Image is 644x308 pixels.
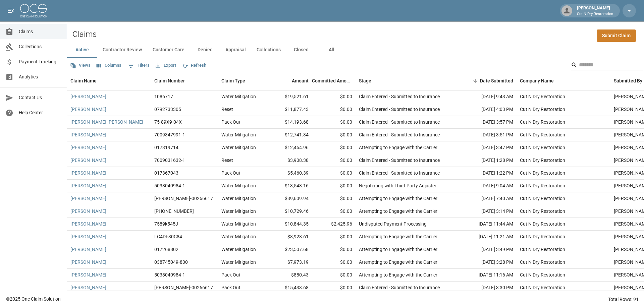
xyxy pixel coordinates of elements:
div: LC4DF30C84 [154,233,182,240]
button: Sort [471,76,480,85]
div: Attempting to Engage with the Carrier [359,271,437,278]
button: Closed [286,42,316,58]
div: [DATE] 3:47 PM [456,141,517,154]
div: Attempting to Engage with the Carrier [359,144,437,151]
div: $0.00 [312,192,356,205]
div: Cut N Dry Restoration [520,284,565,291]
a: [PERSON_NAME] [70,246,106,253]
div: 017268802 [154,246,178,253]
button: Export [154,60,178,71]
div: 038745049-800 [154,259,188,265]
div: Attempting to Engage with the Carrier [359,208,437,214]
div: $0.00 [312,116,356,129]
button: Denied [190,42,220,58]
div: $8,928.61 [268,231,312,243]
div: $39,609.94 [268,192,312,205]
div: Water Mitigation [221,131,256,138]
a: [PERSON_NAME] [70,271,106,278]
button: Select columns [95,60,123,71]
div: Claim Entered - Submitted to Insurance [359,170,440,176]
div: CAHO-00266617 [154,284,213,291]
div: Claim Type [221,71,245,90]
button: open drawer [4,4,17,17]
img: ocs-logo-white-transparent.png [20,4,47,17]
div: Claim Number [154,71,185,90]
div: Pack Out [221,284,240,291]
div: Search [571,60,643,72]
div: 017319714 [154,144,178,151]
div: Cut N Dry Restoration [520,208,565,214]
div: Water Mitigation [221,233,256,240]
div: Water Mitigation [221,246,256,253]
div: Claim Entered - Submitted to Insurance [359,106,440,113]
div: Attempting to Engage with the Carrier [359,259,437,265]
div: Cut N Dry Restoration [520,182,565,189]
a: [PERSON_NAME] [70,259,106,265]
div: Water Mitigation [221,221,256,227]
div: Cut N Dry Restoration [520,131,565,138]
div: 75-89X9-04X [154,119,182,125]
div: $0.00 [312,205,356,218]
div: Company Name [520,71,554,90]
div: Cut N Dry Restoration [520,157,565,164]
div: Reset [221,157,233,164]
div: Stage [356,71,456,90]
div: Claim Entered - Submitted to Insurance [359,131,440,138]
div: Submitted By [614,71,642,90]
div: $0.00 [312,256,356,269]
div: Date Submitted [480,71,513,90]
div: Pack Out [221,119,240,125]
div: Claim Name [67,71,151,90]
div: Stage [359,71,371,90]
div: Claim Entered - Submitted to Insurance [359,93,440,100]
div: [DATE] 1:22 PM [456,167,517,180]
div: [DATE] 11:44 AM [456,218,517,231]
div: CAHO-00266617 [154,195,213,202]
a: [PERSON_NAME] [PERSON_NAME] [70,119,143,125]
div: Attempting to Engage with the Carrier [359,233,437,240]
div: [DATE] 11:16 AM [456,269,517,282]
div: Cut N Dry Restoration [520,195,565,202]
div: $0.00 [312,141,356,154]
div: [DATE] 4:03 PM [456,103,517,116]
div: Total Rows: 91 [608,296,639,303]
div: Claim Type [218,71,268,90]
div: dynamic tabs [67,42,644,58]
div: Cut N Dry Restoration [520,221,565,227]
div: 7009031632-1 [154,157,185,164]
div: Committed Amount [312,71,356,90]
div: $12,741.34 [268,129,312,141]
div: Committed Amount [312,71,352,90]
div: [DATE] 7:40 AM [456,192,517,205]
div: $0.00 [312,154,356,167]
div: $14,193.68 [268,116,312,129]
a: [PERSON_NAME] [70,157,106,164]
div: Water Mitigation [221,182,256,189]
div: Claim Entered - Submitted to Insurance [359,284,440,291]
div: 5038040984-1 [154,271,185,278]
div: [DATE] 3:51 PM [456,129,517,141]
a: [PERSON_NAME] [70,106,106,113]
div: $23,507.68 [268,243,312,256]
a: [PERSON_NAME] [70,208,106,214]
button: Customer Care [147,42,190,58]
a: [PERSON_NAME] [70,284,106,291]
button: Show filters [126,60,151,71]
div: 017367043 [154,170,178,176]
div: $10,729.46 [268,205,312,218]
div: $11,877.43 [268,103,312,116]
div: $0.00 [312,90,356,103]
div: Cut N Dry Restoration [520,233,565,240]
div: Attempting to Engage with the Carrier [359,246,437,253]
div: $0.00 [312,231,356,243]
div: Pack Out [221,271,240,278]
div: 7589k545J [154,221,178,227]
div: Claim Name [70,71,97,90]
div: Date Submitted [456,71,517,90]
div: $0.00 [312,243,356,256]
a: [PERSON_NAME] [70,170,106,176]
div: 7009347991-1 [154,131,185,138]
div: Cut N Dry Restoration [520,93,565,100]
div: Claim Entered - Submitted to Insurance [359,157,440,164]
span: Collections [19,43,61,50]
